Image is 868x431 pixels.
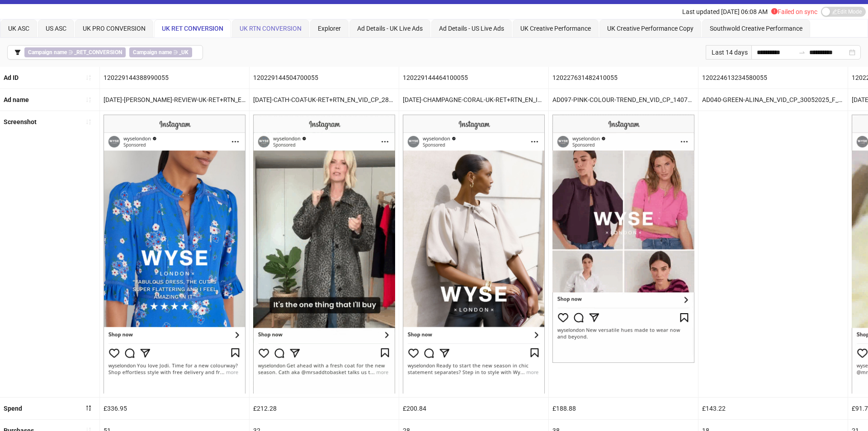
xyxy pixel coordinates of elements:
img: Screenshot 120229144504700055 [253,115,395,393]
span: US ASC [46,25,66,32]
span: UK RTN CONVERSION [240,25,302,32]
div: £336.95 [100,398,249,419]
span: Ad Details - US Live Ads [439,25,504,32]
span: ∋ [24,47,126,57]
b: Campaign name [133,49,172,56]
b: Campaign name [28,49,67,56]
span: filter [14,49,21,56]
div: £188.88 [549,398,698,419]
div: AD097-PINK-COLOUR-TREND_EN_VID_CP_14072025_F_CC_SC1_None_NEWSEASON [549,89,698,111]
span: sort-ascending [85,97,92,103]
img: Screenshot 120229144464100055 [403,115,545,393]
span: UK PRO CONVERSION [83,25,146,32]
span: Last updated [DATE] 06:08 AM [682,8,768,15]
div: [DATE]-CHAMPAGNE-CORAL-UK-RET+RTN_EN_IMG_CP_28072025_F_CC_SC1_None_NEWSEASON [399,89,548,111]
div: 120229144388990055 [100,67,249,88]
span: swap-right [798,49,806,56]
span: UK ASC [8,25,29,32]
span: sort-descending [85,405,92,411]
b: Ad ID [4,74,19,81]
b: Screenshot [4,118,37,125]
span: ∋ [129,47,192,57]
div: 120224613234580055 [698,67,848,88]
div: AD040-GREEN-ALINA_EN_VID_CP_30052025_F_CC_SC1_USP11_NEWSEASON [698,89,848,111]
span: sort-ascending [85,119,92,125]
div: £212.28 [250,398,399,419]
span: to [798,49,806,56]
div: Last 14 days [706,45,751,60]
div: 120229144504700055 [250,67,399,88]
button: Campaign name ∋ _RET_CONVERSIONCampaign name ∋ _UK [7,45,203,60]
span: exclamation-circle [771,8,778,14]
span: UK Creative Performance [520,25,591,32]
span: Explorer [318,25,341,32]
div: £143.22 [698,398,848,419]
b: Spend [4,405,22,412]
span: UK RET CONVERSION [162,25,223,32]
div: [DATE]-CATH-COAT-UK-RET+RTN_EN_VID_CP_28072025_F_CC_SC13_None_NEWSEASON [250,89,399,111]
span: Ad Details - UK Live Ads [357,25,423,32]
div: [DATE]-[PERSON_NAME]-REVIEW-UK-RET+RTN_EN_IMG_CP_28072025_F_CC_SC9_None_NEWSEASON [100,89,249,111]
b: Ad name [4,96,29,103]
img: Screenshot 120227631482410055 [552,115,694,363]
div: £200.84 [399,398,548,419]
div: 120229144464100055 [399,67,548,88]
span: sort-ascending [85,74,92,81]
span: Southwold Creative Performance [710,25,802,32]
img: Screenshot 120229144388990055 [104,115,245,393]
span: UK Creative Performance Copy [607,25,693,32]
span: Failed on sync [771,8,817,15]
b: _RET_CONVERSION [74,49,122,56]
div: 120227631482410055 [549,67,698,88]
b: _UK [179,49,189,56]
